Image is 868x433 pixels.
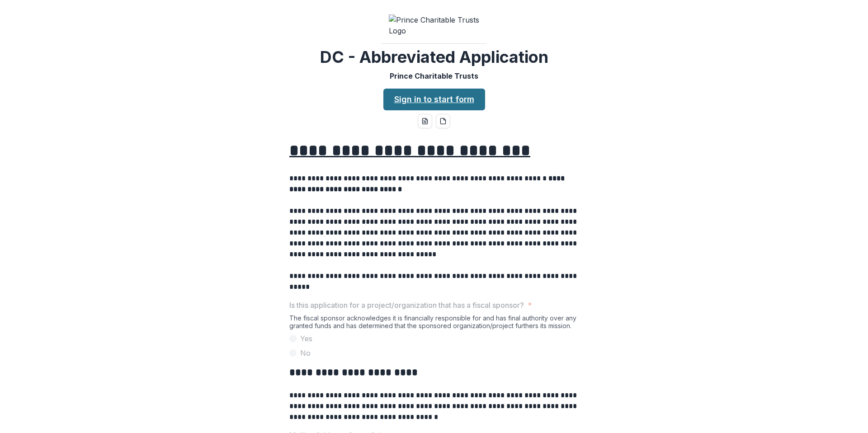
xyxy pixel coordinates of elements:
[320,47,548,67] h2: DC - Abbreviated Application
[300,348,311,358] span: No
[418,114,432,128] button: word-download
[436,114,450,128] button: pdf-download
[389,14,479,36] img: Prince Charitable Trusts Logo
[390,71,478,81] p: Prince Charitable Trusts
[383,89,485,110] a: Sign in to start form
[289,314,579,333] div: The fiscal sponsor acknowledges it is financially responsible for and has final authority over an...
[300,333,312,344] span: Yes
[289,300,524,311] p: Is this application for a project/organization that has a fiscal sponsor?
